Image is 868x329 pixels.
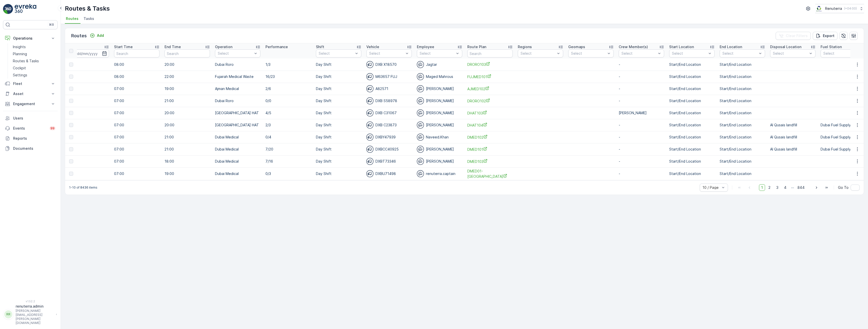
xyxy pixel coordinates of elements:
p: Routes & Tasks [13,58,39,64]
p: 07:00 [114,171,159,176]
p: Dubai Medical [215,171,260,176]
p: 16/23 [265,74,311,79]
p: ( +04:00 ) [844,7,857,11]
p: Day Shift [316,110,361,115]
p: Select [571,51,606,56]
img: svg%3e [417,97,424,104]
p: - [619,86,664,91]
button: Export [813,32,837,40]
p: Operation [215,44,232,49]
img: svg%3e [417,61,424,68]
p: 18:00 [165,159,210,164]
p: Select [672,51,707,56]
p: Start/End Location [720,123,765,128]
div: Toggle Row Selected [69,135,73,139]
div: [PERSON_NAME] [417,158,462,165]
p: Day Shift [316,135,361,140]
p: 1-10 of 8436 items [69,186,97,190]
p: Start/End Location [720,135,765,140]
p: Shift [316,44,324,49]
p: [PERSON_NAME] [619,110,647,115]
p: Day Shift [316,171,361,176]
p: Start/End Location [669,98,715,103]
p: Start Time [114,44,133,49]
div: DXBCC40925 [366,146,412,153]
div: DXBT73346 [366,158,412,165]
p: Regions [518,44,532,49]
p: 08:00 [114,74,159,79]
img: svg%3e [417,85,424,92]
div: Toggle Row Selected [69,159,73,163]
div: [PERSON_NAME] [417,85,462,92]
span: 2 [766,184,773,191]
img: svg%3e [417,73,424,80]
div: DXB S58978 [366,97,412,104]
span: DMED01-[GEOGRAPHIC_DATA] [467,169,513,179]
p: Dubai Fuel Supply [821,135,866,140]
div: Jagtar [417,61,462,68]
div: renuterra.captain [417,170,462,177]
img: svg%3e [366,109,373,116]
p: Select [319,51,354,56]
p: 22:00 [165,74,210,79]
div: Maged Mahrous [417,73,462,80]
div: [PERSON_NAME] [417,97,462,104]
p: Day Shift [316,86,361,91]
button: Engagement [3,99,58,109]
p: Al Qusais landfill [770,135,816,140]
p: Day Shift [316,159,361,164]
div: Toggle Row Selected [69,63,73,67]
div: DXB C23873 [366,122,412,129]
p: 07:00 [114,86,159,91]
p: Start/End Location [669,171,715,176]
div: Toggle Row Selected [69,99,73,103]
img: svg%3e [366,73,373,80]
p: 21:00 [165,147,210,152]
p: Cockpit [13,66,26,71]
p: 2/6 [265,86,311,91]
a: Reports [3,133,58,143]
p: Routes [71,32,87,39]
span: 1 [759,184,765,191]
p: 4/5 [265,110,311,115]
p: Start/End Location [720,86,765,91]
p: Export [823,33,834,38]
p: [GEOGRAPHIC_DATA] HAT [215,110,260,115]
a: DMED101 [467,147,513,152]
p: Dubai Medical [215,159,260,164]
a: DMED01-Khawaneej Yard [467,169,513,179]
p: 7/16 [265,159,311,164]
span: DRORO102 [467,98,513,104]
img: svg%3e [417,170,424,177]
button: Renuterra(+04:00) [815,4,864,13]
div: Toggle Row Selected [69,111,73,115]
p: 20:00 [165,62,210,67]
p: End Location [720,44,742,49]
p: Reports [13,136,56,141]
button: Operations [3,33,58,43]
a: DHAT104 [467,123,513,128]
p: Disposal Location [770,44,801,49]
p: Start/End Location [720,74,765,79]
p: 07:00 [114,123,159,128]
p: Start/End Location [669,147,715,152]
p: Dubai Fuel Supply [821,147,866,152]
img: svg%3e [366,170,373,177]
p: Routes & Tasks [65,5,110,13]
p: 07:00 [114,147,159,152]
p: 07:00 [114,98,159,103]
button: Add [88,33,106,39]
a: Insights [11,43,58,50]
img: svg%3e [417,134,424,141]
p: Start/End Location [669,159,715,164]
p: Performance [265,44,288,49]
span: DHAT103 [467,110,513,116]
p: End Time [165,44,181,49]
p: Vehicle [366,44,379,49]
div: DXB C31067 [366,109,412,116]
div: Toggle Row Selected [69,172,73,176]
p: Add [97,33,104,38]
p: Start/End Location [720,171,765,176]
a: Cockpit [11,65,58,72]
p: 99 [50,126,55,130]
